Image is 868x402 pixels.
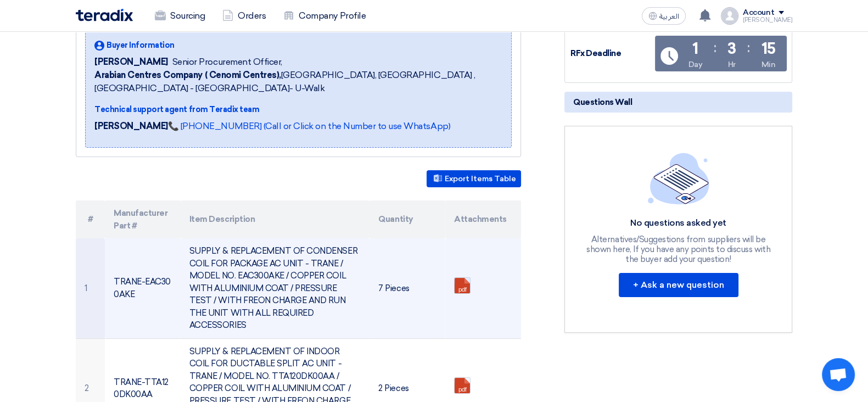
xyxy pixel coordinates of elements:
[573,96,632,108] span: Questions Wall
[369,238,445,338] td: 7 Pieces
[76,238,105,338] td: 1
[76,9,133,21] img: Teradix logo
[585,217,772,229] div: No questions asked yet
[727,41,736,57] div: 3
[94,69,502,95] span: [GEOGRAPHIC_DATA], [GEOGRAPHIC_DATA] ,[GEOGRAPHIC_DATA] - [GEOGRAPHIC_DATA]- U-Walk
[619,273,738,297] button: + Ask a new question
[107,40,175,51] span: Buyer Information
[94,104,502,115] div: Technical support agent from Teradix team
[714,38,716,58] div: :
[94,70,281,80] b: Arabian Centres Company ( Cenomi Centres),
[570,47,653,60] div: RFx Deadline
[659,13,679,20] span: العربية
[822,358,855,391] a: Open chat
[427,170,521,187] button: Export Items Table
[181,200,370,238] th: Item Description
[94,55,168,69] span: [PERSON_NAME]
[455,278,542,344] a: AlYasmin_Mall_Defective_Coils_1755598814706.pdf
[445,200,521,238] th: Attachments
[369,200,445,238] th: Quantity
[642,7,686,25] button: العربية
[747,38,750,58] div: :
[761,59,776,70] div: Min
[743,8,774,18] div: Account
[761,41,776,57] div: 15
[721,7,738,25] img: profile_test.png
[172,55,282,69] span: Senior Procurement Officer,
[648,153,709,204] img: empty_state_list.svg
[105,238,181,338] td: TRANE-EAC300AKE
[181,238,370,338] td: SUPPLY & REPLACEMENT OF CONDENSER COIL FOR PACKAGE AC UNIT - TRANE / MODEL NO. EAC300AKE / COPPER...
[94,121,168,131] strong: [PERSON_NAME]
[146,4,214,28] a: Sourcing
[76,200,105,238] th: #
[105,200,181,238] th: Manufacturer Part #
[275,4,374,28] a: Company Profile
[585,235,772,264] div: Alternatives/Suggestions from suppliers will be shown here, If you have any points to discuss wit...
[688,59,702,70] div: Day
[214,4,275,28] a: Orders
[728,59,736,70] div: Hr
[743,17,792,23] div: [PERSON_NAME]
[692,41,698,57] div: 1
[168,121,450,131] a: 📞 [PHONE_NUMBER] (Call or Click on the Number to use WhatsApp)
